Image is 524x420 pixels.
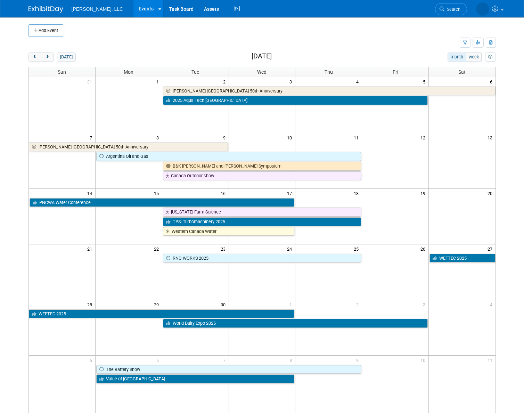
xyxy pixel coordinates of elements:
span: 3 [289,77,295,86]
span: Sun [58,69,66,75]
a: B&K [PERSON_NAME] and [PERSON_NAME] Symposium [163,162,361,171]
span: Sat [458,69,466,75]
span: Thu [325,69,333,75]
span: 19 [420,189,428,197]
span: 9 [355,356,362,364]
span: [PERSON_NAME], LLC [72,6,123,12]
a: [PERSON_NAME] [GEOGRAPHIC_DATA] 50th Anniversary [29,143,228,152]
button: prev [28,52,41,62]
a: Canada Outdoor show [163,171,361,180]
span: 18 [353,189,362,197]
a: World Dairy Expo 2025 [163,319,428,328]
span: 17 [286,189,295,197]
span: 6 [489,77,496,86]
a: [PERSON_NAME] [GEOGRAPHIC_DATA] 50th Anniversary [163,87,496,96]
span: 13 [487,133,496,142]
span: 1 [156,77,162,86]
span: 11 [487,356,496,364]
span: 20 [487,189,496,197]
a: PNCWA Water Conference [30,198,295,207]
a: Western Canada Water [163,227,295,236]
button: month [448,52,466,62]
span: 6 [156,356,162,364]
button: next [41,52,54,62]
span: 22 [153,244,162,253]
span: 10 [286,133,295,142]
img: ExhibitDay [28,6,63,13]
span: 8 [289,356,295,364]
button: [DATE] [57,52,75,62]
span: Wed [257,69,267,75]
a: RNG WORKS 2025 [163,254,361,263]
button: myCustomButton [485,52,496,62]
a: TPS: Turbomachinery 2025 [163,217,361,226]
span: 5 [89,356,95,364]
span: 4 [489,300,496,309]
i: Personalize Calendar [488,55,493,59]
img: Megan James [476,2,489,16]
span: 7 [89,133,95,142]
span: 27 [487,244,496,253]
span: 29 [153,300,162,309]
a: [US_STATE] Farm Science [163,208,361,217]
span: 31 [87,77,95,86]
span: 14 [87,189,95,197]
span: 21 [87,244,95,253]
a: Argentina Oil and Gas [96,152,361,161]
span: 2 [222,77,229,86]
span: 8 [156,133,162,142]
span: 11 [353,133,362,142]
a: Value of [GEOGRAPHIC_DATA] [96,374,295,383]
span: 5 [422,77,428,86]
span: 16 [220,189,229,197]
span: 9 [222,133,229,142]
span: 7 [222,356,229,364]
a: WEFTEC 2025 [429,254,495,263]
span: 3 [422,300,428,309]
span: 28 [87,300,95,309]
span: 30 [220,300,229,309]
span: 10 [420,356,428,364]
span: Tue [191,69,199,75]
button: Add Event [28,24,63,37]
span: Mon [124,69,133,75]
span: 1 [289,300,295,309]
a: Search [435,3,467,15]
span: 23 [220,244,229,253]
span: 15 [153,189,162,197]
span: 26 [420,244,428,253]
a: WEFTEC 2025 [29,309,295,318]
a: The Battery Show [96,365,361,374]
span: 12 [420,133,428,142]
span: 24 [286,244,295,253]
h2: [DATE] [252,52,272,60]
span: 2 [355,300,362,309]
span: 25 [353,244,362,253]
span: Fri [393,69,398,75]
button: week [466,52,482,62]
span: Search [444,7,460,12]
a: 2025 Aqua Tech [GEOGRAPHIC_DATA] [163,96,428,105]
span: 4 [355,77,362,86]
